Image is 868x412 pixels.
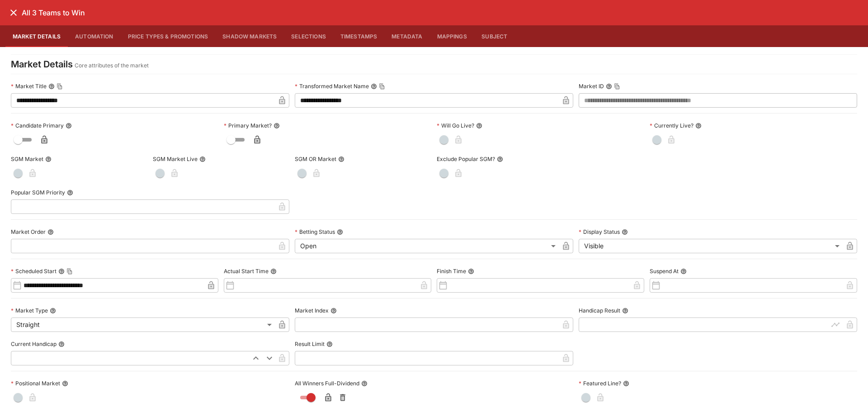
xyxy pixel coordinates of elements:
[622,229,628,235] button: Display Status
[22,8,85,18] h6: All 3 Teams to Win
[295,307,329,314] p: Market Index
[284,25,333,47] button: Selections
[215,25,284,47] button: Shadow Markets
[11,228,46,236] p: Market Order
[476,123,482,129] button: Will Go Live?
[579,239,843,253] div: Visible
[579,82,604,90] p: Market ID
[614,83,620,90] button: Copy To Clipboard
[330,308,337,314] button: Market Index
[623,380,629,387] button: Featured Line?
[295,82,369,90] p: Transformed Market Name
[579,307,620,314] p: Handicap Result
[680,268,687,275] button: Suspend At
[5,5,22,21] button: close
[695,123,702,129] button: Currently Live?
[11,317,275,332] div: Straight
[650,122,693,129] p: Currently Live?
[437,155,495,163] p: Exclude Popular SGM?
[57,83,63,90] button: Copy To Clipboard
[11,307,48,314] p: Market Type
[295,340,325,348] p: Result Limit
[337,229,343,235] button: Betting Status
[497,156,503,162] button: Exclude Popular SGM?
[199,156,206,162] button: SGM Market Live
[11,58,73,70] h4: Market Details
[333,25,385,47] button: Timestamps
[606,83,612,90] button: Market IDCopy To Clipboard
[371,83,377,90] button: Transformed Market NameCopy To Clipboard
[75,61,149,70] p: Core attributes of the market
[45,156,52,162] button: SGM Market
[121,25,216,47] button: Price Types & Promotions
[62,380,68,387] button: Positional Market
[579,228,620,236] p: Display Status
[224,267,269,275] p: Actual Start Time
[11,340,57,348] p: Current Handicap
[11,267,57,275] p: Scheduled Start
[48,83,55,90] button: Market TitleCopy To Clipboard
[361,380,368,387] button: All Winners Full-Dividend
[295,379,359,387] p: All Winners Full-Dividend
[384,25,429,47] button: Metadata
[430,25,474,47] button: Mappings
[474,25,515,47] button: Subject
[50,308,56,314] button: Market Type
[58,268,65,275] button: Scheduled StartCopy To Clipboard
[650,267,679,275] p: Suspend At
[270,268,277,275] button: Actual Start Time
[11,189,65,196] p: Popular SGM Priority
[579,379,621,387] p: Featured Line?
[66,268,73,275] button: Copy To Clipboard
[11,122,64,129] p: Candidate Primary
[224,122,272,129] p: Primary Market?
[68,25,121,47] button: Automation
[468,268,474,275] button: Finish Time
[437,122,474,129] p: Will Go Live?
[338,156,344,162] button: SGM OR Market
[11,155,43,163] p: SGM Market
[153,155,198,163] p: SGM Market Live
[622,308,628,314] button: Handicap Result
[274,123,280,129] button: Primary Market?
[58,341,65,347] button: Current Handicap
[11,379,60,387] p: Positional Market
[295,239,559,253] div: Open
[379,83,385,90] button: Copy To Clipboard
[66,123,72,129] button: Candidate Primary
[295,228,335,236] p: Betting Status
[295,155,336,163] p: SGM OR Market
[11,82,47,90] p: Market Title
[67,189,73,196] button: Popular SGM Priority
[47,229,54,235] button: Market Order
[326,341,333,347] button: Result Limit
[437,267,466,275] p: Finish Time
[5,25,68,47] button: Market Details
